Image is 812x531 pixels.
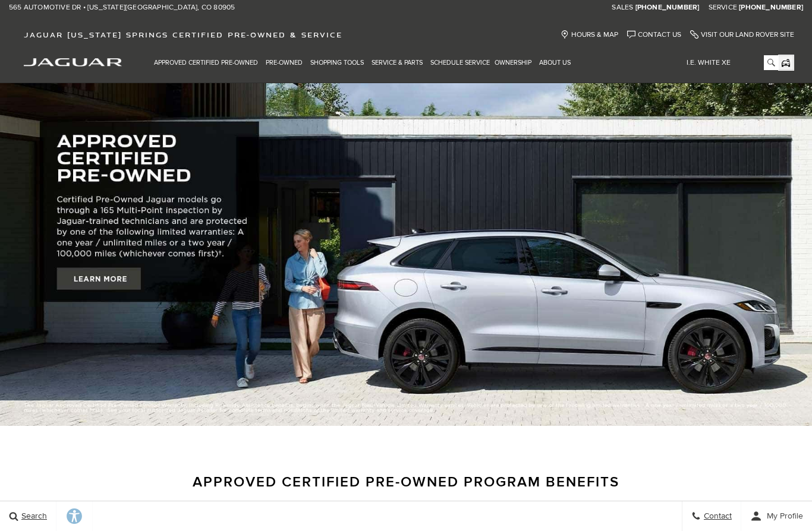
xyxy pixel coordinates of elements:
[690,30,794,39] a: Visit Our Land Rover Site
[152,52,576,73] nav: Main Navigation
[428,52,492,73] a: Schedule Service
[739,3,803,12] a: [PHONE_NUMBER]
[701,511,732,521] span: Contact
[627,30,681,39] a: Contact Us
[537,52,576,73] a: About Us
[635,3,700,12] a: [PHONE_NUMBER]
[9,3,235,12] a: 565 Automotive Dr • [US_STATE][GEOGRAPHIC_DATA], CO 80905
[153,473,659,491] h3: Approved Certified Pre-Owned Program Benefits
[152,52,263,73] a: Approved Certified Pre-Owned
[612,3,633,12] span: Sales
[709,3,737,12] span: Service
[18,511,47,521] span: Search
[678,55,778,70] input: i.e. White XE
[741,501,812,531] button: user-profile-menu
[369,52,428,73] a: Service & Parts
[24,58,122,67] img: Jaguar
[561,30,618,39] a: Hours & Map
[492,52,537,73] a: Ownership
[18,30,348,39] a: Jaguar [US_STATE] Springs Certified Pre-Owned & Service
[263,52,308,73] a: Pre-Owned
[24,30,342,39] span: Jaguar [US_STATE] Springs Certified Pre-Owned & Service
[24,56,122,67] a: jaguar
[308,52,369,73] a: Shopping Tools
[762,511,803,521] span: My Profile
